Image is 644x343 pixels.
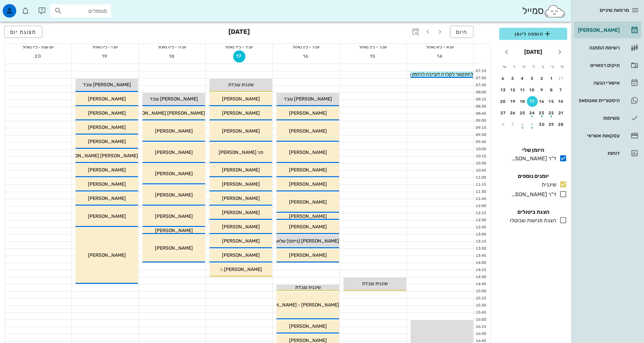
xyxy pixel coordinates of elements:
[508,96,518,107] button: 19
[554,46,566,58] button: חודש שעבר
[536,73,547,84] button: 2
[474,118,488,124] div: 09:00
[99,50,111,63] button: 19
[577,133,620,138] div: עסקאות אשראי
[505,30,562,38] span: הוספה ליומן
[456,29,468,35] span: היום
[517,122,528,127] div: 2
[300,53,312,59] span: 16
[273,44,339,50] div: יום ג׳ - כ״ג באלול
[284,96,332,102] span: [PERSON_NAME] עובד
[88,196,126,201] span: [PERSON_NAME]
[527,122,538,127] div: 1
[289,128,327,134] span: [PERSON_NAME]
[474,296,488,301] div: 15:15
[508,119,518,130] button: 3
[166,53,178,59] span: 18
[88,252,126,258] span: [PERSON_NAME]
[289,224,327,230] span: [PERSON_NAME]
[474,289,488,294] div: 15:00
[508,122,518,127] div: 3
[289,110,327,116] span: [PERSON_NAME]
[222,110,260,116] span: [PERSON_NAME]
[536,76,547,81] div: 2
[474,246,488,252] div: 13:30
[155,245,193,251] span: [PERSON_NAME]
[474,104,488,110] div: 08:30
[499,208,567,216] h4: הצגת ביטולים
[546,85,557,95] button: 8
[222,128,260,134] span: [PERSON_NAME]
[574,145,641,161] a: דוחות
[577,98,620,103] div: היסטוריית וואטסאפ
[404,71,473,77] span: להתקשר לקלרה דובייבה להזמין תור
[61,153,138,159] span: [PERSON_NAME] [PERSON_NAME]
[474,274,488,280] div: 14:30
[88,167,126,173] span: [PERSON_NAME]
[474,154,488,159] div: 10:15
[546,96,557,107] button: 15
[474,125,488,131] div: 09:15
[289,252,327,258] span: [PERSON_NAME]
[498,119,509,130] button: 4
[577,27,620,33] div: [PERSON_NAME]
[527,96,538,107] button: 17
[546,88,557,92] div: 8
[295,284,321,290] span: שיננית עובדת
[536,96,547,107] button: 16
[474,132,488,138] div: 09:30
[574,92,641,109] a: תגהיסטוריית וואטסאפ
[527,88,538,92] div: 10
[517,76,528,81] div: 4
[20,5,24,9] span: תג
[500,61,509,72] th: ש׳
[546,108,557,118] button: 22
[546,76,557,81] div: 1
[228,26,250,39] h3: [DATE]
[474,203,488,209] div: 12:00
[556,73,567,84] button: 31
[222,210,260,215] span: [PERSON_NAME]
[517,99,528,104] div: 18
[474,331,488,337] div: 16:30
[508,108,518,118] button: 26
[577,45,620,50] div: רשימת המתנה
[474,260,488,266] div: 14:00
[434,50,446,63] button: 14
[556,96,567,107] button: 14
[83,82,131,88] span: [PERSON_NAME] עובד
[450,26,473,38] button: היום
[474,310,488,316] div: 15:45
[474,111,488,117] div: 08:45
[546,99,557,104] div: 15
[536,85,547,95] button: 9
[556,122,567,127] div: 28
[527,108,538,118] button: 24
[574,75,641,91] a: אישורי הגעה
[577,63,620,68] div: תיקים רפואיים
[150,96,198,102] span: [PERSON_NAME] עובד
[474,175,488,181] div: 11:00
[574,22,641,38] a: [PERSON_NAME]
[536,119,547,130] button: 30
[474,75,488,81] div: 07:30
[155,228,193,233] span: [PERSON_NAME]
[517,108,528,118] button: 25
[474,239,488,245] div: 13:15
[517,73,528,84] button: 4
[222,196,260,201] span: [PERSON_NAME]
[521,45,545,59] button: [DATE]
[508,73,518,84] button: 5
[474,324,488,330] div: 16:15
[474,68,488,74] div: 07:15
[498,108,509,118] button: 27
[206,44,272,50] div: יום ד׳ - כ״ד באלול
[508,99,518,104] div: 19
[474,182,488,188] div: 11:15
[556,108,567,118] button: 21
[32,53,44,59] span: 20
[509,155,556,163] div: ד"ר [PERSON_NAME]
[289,181,327,187] span: [PERSON_NAME]
[536,122,547,127] div: 30
[536,108,547,118] button: 23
